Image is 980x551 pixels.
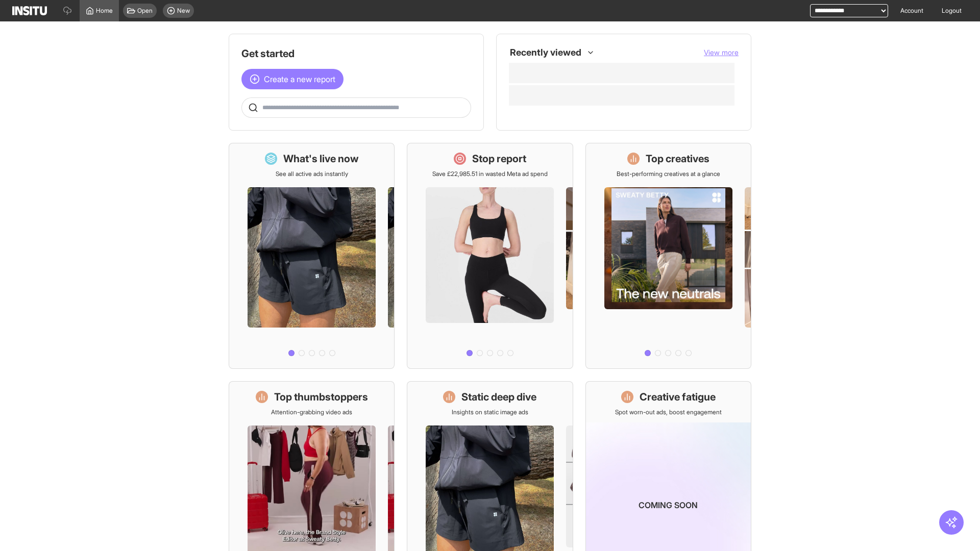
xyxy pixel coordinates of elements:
h1: Get started [241,46,471,61]
a: Stop reportSave £22,985.51 in wasted Meta ad spend [407,143,573,369]
p: Best-performing creatives at a glance [617,170,720,178]
a: What's live nowSee all active ads instantly [229,143,395,369]
span: New [177,7,190,15]
p: Save £22,985.51 in wasted Meta ad spend [432,170,548,178]
span: View more [704,48,739,57]
span: Home [96,7,113,15]
span: Open [137,7,153,15]
h1: Stop report [472,152,526,166]
h1: Static deep dive [461,390,536,404]
h1: What's live now [283,152,359,166]
span: Create a new report [264,73,335,85]
p: See all active ads instantly [276,170,348,178]
h1: Top thumbstoppers [274,390,368,404]
a: Top creativesBest-performing creatives at a glance [585,143,751,369]
h1: Top creatives [646,152,709,166]
img: Logo [12,6,47,15]
button: Create a new report [241,69,344,89]
button: View more [704,47,739,58]
p: Attention-grabbing video ads [271,408,352,416]
p: Insights on static image ads [452,408,528,416]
